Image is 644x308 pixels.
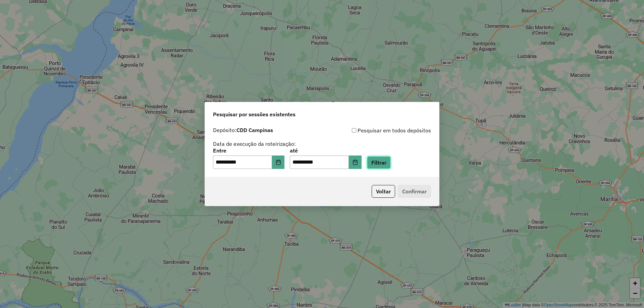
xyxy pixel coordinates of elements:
[290,146,361,155] label: até
[272,156,285,169] button: Choose Date
[213,126,273,134] label: Depósito:
[372,185,395,198] button: Voltar
[349,156,362,169] button: Choose Date
[367,156,391,169] button: Filtrar
[213,140,296,148] label: Data de execução da roteirização:
[236,127,273,133] strong: CDD Campinas
[213,146,284,155] label: Entre
[213,110,296,118] span: Pesquisar por sessões existentes
[322,126,431,134] div: Pesquisar em todos depósitos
